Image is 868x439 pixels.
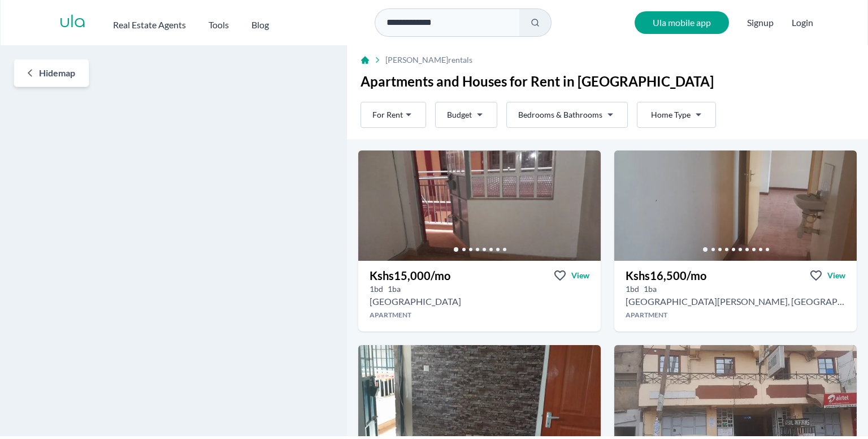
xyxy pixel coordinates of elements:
span: View [571,270,589,281]
button: Home Type [637,102,716,128]
span: For Rent [372,109,403,120]
h4: Apartment [358,311,601,320]
h5: 1 bedrooms [626,283,639,295]
h2: Tools [209,18,229,32]
h2: 1 bedroom Apartment for rent in Kahawa Sukari - Kshs 15,000/mo -Kahawa sukari baringo roaid, Bari... [370,295,461,308]
a: Ula mobile app [635,11,729,34]
span: Bedrooms & Bathrooms [518,109,602,120]
h4: Apartment [614,311,857,320]
button: Login [792,16,813,29]
h3: Kshs 15,000 /mo [370,268,450,283]
span: Signup [747,11,774,34]
h3: Kshs 16,500 /mo [626,268,706,283]
img: 1 bedroom Apartment for rent - Kshs 15,000/mo - in Kahawa Sukari along Kahawa sukari baringo roai... [358,150,601,261]
button: Tools [209,14,229,32]
span: Budget [447,109,472,120]
h2: 1 bedroom Apartment for rent in Kahawa Sukari - Kshs 16,500/mo -St Francis Training Institute, Ka... [626,295,845,308]
h5: 1 bedrooms [370,283,383,295]
nav: Main [113,14,292,32]
span: [PERSON_NAME] rentals [385,54,472,66]
h2: Blog [251,18,269,32]
button: Budget [435,102,497,128]
h1: Apartments and Houses for Rent in [GEOGRAPHIC_DATA] [361,72,854,91]
a: ula [59,12,86,33]
a: Kshs16,500/moViewView property in detail1bd 1ba [GEOGRAPHIC_DATA][PERSON_NAME], [GEOGRAPHIC_DATA]... [614,261,857,332]
button: Bedrooms & Bathrooms [506,102,628,128]
span: Home Type [651,109,691,120]
a: Kshs15,000/moViewView property in detail1bd 1ba [GEOGRAPHIC_DATA]Apartment [358,261,601,332]
h5: 1 bathrooms [388,283,401,295]
button: For Rent [361,102,426,128]
img: 1 bedroom Apartment for rent - Kshs 16,500/mo - in Kahawa Sukari near St Francis Training Institu... [614,150,857,261]
h2: Real Estate Agents [113,18,186,32]
span: View [827,270,845,281]
h5: 1 bathrooms [644,283,657,295]
button: Real Estate Agents [113,14,186,32]
a: Blog [251,14,269,32]
span: Hide map [39,66,75,80]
